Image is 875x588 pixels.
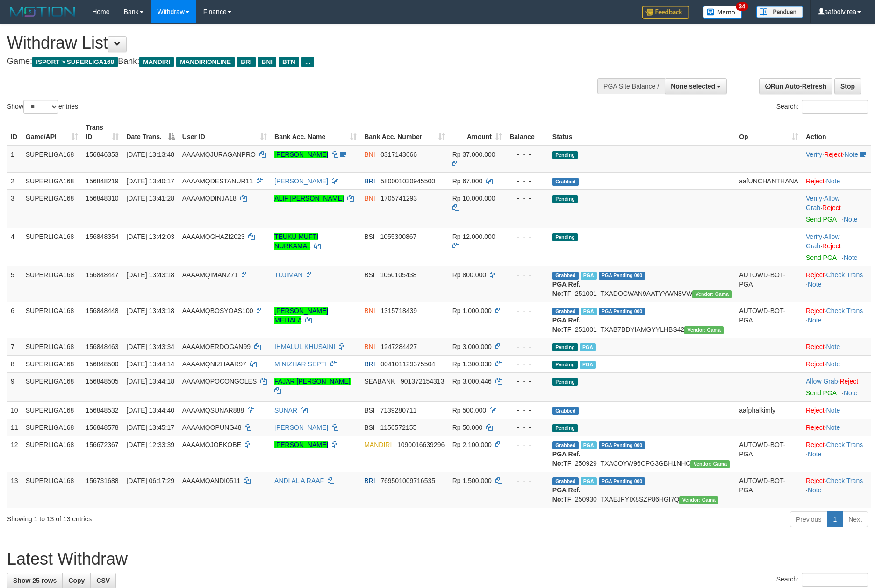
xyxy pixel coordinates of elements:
td: SUPERLIGA168 [22,146,82,173]
span: [DATE] 13:44:40 [126,406,174,414]
span: PGA Pending [599,477,645,485]
a: [PERSON_NAME] [274,424,328,431]
div: - - - [509,342,545,351]
span: BNI [364,307,375,315]
span: Copy 1050105438 to clipboard [380,271,416,279]
td: SUPERLIGA168 [22,419,82,436]
div: - - - [509,406,545,415]
span: [DATE] 13:43:34 [126,343,174,350]
td: · [802,401,871,419]
a: Note [844,254,858,261]
span: AAAAMQDESTANUR11 [182,177,253,185]
div: - - - [509,306,545,315]
span: AAAAMQNIZHAAR97 [182,360,246,368]
b: PGA Ref. No: [552,280,581,297]
td: aafUNCHANTHANA [735,172,802,189]
span: Marked by aafsengchandara [581,441,597,449]
input: Search: [802,573,868,587]
a: Reject [806,406,825,414]
td: · · [802,266,871,302]
a: Send PGA [806,216,836,223]
span: Show 25 rows [13,577,57,584]
a: Note [844,389,858,397]
div: - - - [509,377,545,386]
span: BNI [364,195,375,202]
a: Allow Grab [806,195,839,211]
td: 12 [7,436,22,472]
span: AAAAMQIMANZ71 [182,271,238,279]
a: Note [845,151,859,158]
span: Copy 1090016639296 to clipboard [397,441,445,448]
span: 156848354 [86,233,118,240]
th: Trans ID: activate to sort column ascending [82,119,122,146]
a: Note [844,216,858,223]
span: Rp 37.000.000 [452,151,495,158]
b: PGA Ref. No: [552,486,581,503]
a: Verify [806,151,822,158]
td: SUPERLIGA168 [22,472,82,508]
span: Rp 12.000.000 [452,233,495,240]
td: SUPERLIGA168 [22,355,82,372]
span: AAAAMQSUNAR888 [182,406,244,414]
span: Grabbed [552,441,579,449]
div: Showing 1 to 13 of 13 entries [7,511,358,524]
span: Pending [552,424,578,432]
th: Status [549,119,735,146]
th: User ID: activate to sort column ascending [179,119,271,146]
div: - - - [509,440,545,449]
span: AAAAMQPOCONGOLES [182,378,257,385]
a: Send PGA [806,254,836,261]
a: SUNAR [274,406,297,414]
span: BSI [364,424,375,431]
td: 10 [7,401,22,419]
td: 5 [7,266,22,302]
td: TF_250930_TXAEJFYIX8SZP86HGI7Q [549,472,735,508]
span: Rp 67.000 [452,177,483,185]
span: Grabbed [552,178,579,186]
th: Date Trans.: activate to sort column descending [122,119,178,146]
a: Note [808,280,822,288]
a: Note [826,360,840,368]
span: CSV [96,577,110,584]
span: [DATE] 12:33:39 [126,441,174,448]
div: PGA Site Balance / [597,78,665,94]
span: Pending [552,343,578,351]
span: Copy 769501009716535 to clipboard [380,477,435,484]
td: · [802,338,871,355]
a: 1 [827,511,843,527]
span: Marked by aafsengchandara [580,361,596,369]
span: · [806,233,839,250]
div: - - - [509,359,545,369]
span: Copy 1315718439 to clipboard [380,307,417,315]
a: Reject [806,343,825,350]
td: · [802,355,871,372]
td: 4 [7,228,22,266]
span: Rp 2.100.000 [452,441,492,448]
span: Pending [552,233,578,241]
a: Note [808,486,822,494]
span: · [806,195,839,211]
span: BRI [237,57,255,67]
label: Search: [776,573,868,587]
img: MOTION_logo.png [7,5,78,19]
a: Reject [822,242,841,250]
span: Rp 50.000 [452,424,483,431]
td: 6 [7,302,22,338]
span: 156848219 [86,177,118,185]
a: Note [826,177,840,185]
img: panduan.png [756,6,803,18]
a: Verify [806,195,822,202]
td: TF_250929_TXACOYW96CPG3GBH1NHC [549,436,735,472]
a: Note [808,450,822,458]
span: AAAAMQANDI0511 [182,477,241,484]
span: Rp 500.000 [452,406,486,414]
span: [DATE] 13:41:28 [126,195,174,202]
span: Grabbed [552,477,579,485]
div: - - - [509,476,545,485]
a: Note [826,343,840,350]
a: Reject [806,307,825,315]
a: TUJIMAN [274,271,303,279]
b: PGA Ref. No: [552,316,581,333]
a: [PERSON_NAME] [274,177,328,185]
td: SUPERLIGA168 [22,266,82,302]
